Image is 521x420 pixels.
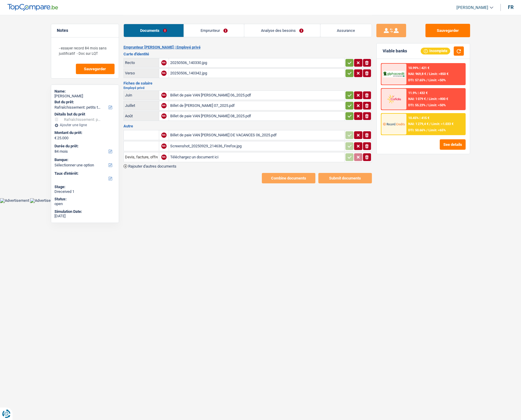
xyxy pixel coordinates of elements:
button: Rajouter d'autres documents [123,164,176,168]
div: 11.9% | 432 € [408,91,428,95]
span: / [429,122,431,126]
div: Billet de paie VAN [PERSON_NAME] DE VACANCES 06_2025.pdf [170,131,343,140]
span: DTI: 50.66% [408,128,425,132]
div: Name: [55,89,115,94]
h2: Employé privé [123,86,372,90]
div: NA [161,103,167,108]
h2: Emprunteur [PERSON_NAME] | Employé privé [123,45,372,50]
a: Assurance [320,24,372,37]
span: Rajouter d'autres documents [128,164,176,168]
img: Cofidis [383,93,405,104]
div: Billet de paie VAN [PERSON_NAME] 06_2025.pdf [170,91,343,100]
a: Emprunteur [184,24,244,37]
span: Limit: <50% [428,78,446,82]
div: 20250506_140330.jpg [170,58,343,67]
label: Durée du prêt: [55,144,114,149]
div: Juillet [125,103,158,108]
div: Verso [125,71,158,75]
div: [PERSON_NAME] [55,94,115,99]
span: DTI: 57.65% [408,78,425,82]
div: Simulation Date: [55,209,115,214]
span: Limit: >850 € [429,72,448,76]
img: Advertisement [30,198,59,203]
h3: Fiches de salaire [123,81,372,85]
div: 10.99% | 421 € [408,66,429,70]
span: / [426,103,428,107]
span: [PERSON_NAME] [456,5,488,10]
h3: Autre [123,124,372,128]
div: NA [161,143,167,149]
div: Billet de paie VAN [PERSON_NAME] 08_2025.pdf [170,112,343,121]
span: / [426,128,428,132]
span: / [426,78,428,82]
h3: Carte d'identité [123,52,372,56]
div: Stage: [55,185,115,189]
a: [PERSON_NAME] [452,3,493,13]
button: Submit documents [318,173,372,183]
span: NAI: 969,8 € [408,72,426,76]
div: Billet de [PERSON_NAME] 07_2025.pdf [170,101,343,110]
div: open [55,202,115,206]
span: NAI: 1 279,4 € [408,122,428,126]
div: [DATE] [55,214,115,218]
div: NA [161,93,167,98]
div: Ajouter une ligne [55,123,115,127]
span: € [55,136,57,140]
span: / [427,72,428,76]
img: Record Credits [383,118,405,129]
img: TopCompare Logo [7,4,58,11]
button: See details [440,139,466,150]
div: Screenshot_20250929_214636_Firefox.jpg [170,142,343,151]
span: NAI: 1 079 € [408,97,426,101]
label: But du prêt: [55,100,114,104]
div: NA [161,154,167,160]
div: Dreceived 1 [55,189,115,194]
span: Limit: >800 € [429,97,448,101]
div: Juin [125,93,158,97]
div: Détails but du prêt [55,112,115,117]
div: Status: [55,197,115,202]
span: Limit: >1.033 € [431,122,453,126]
a: Documents [124,24,184,37]
button: Sauvegarder [76,64,115,74]
div: 20250506_140342.jpg [170,69,343,78]
a: Analyse des besoins [244,24,320,37]
button: Combine documents [262,173,315,183]
span: Limit: <50% [428,103,446,107]
label: Banque: [55,157,114,162]
div: Incomplete [421,48,450,54]
span: Limit: <65% [428,128,446,132]
label: Taux d'intérêt: [55,171,114,176]
div: NA [161,113,167,119]
h5: Notes [57,28,113,33]
div: Viable banks [383,49,407,54]
div: NA [161,60,167,65]
label: Montant du prêt: [55,130,114,135]
div: Recto [125,60,158,65]
span: Sauvegarder [84,67,106,71]
div: NA [161,132,167,138]
span: / [427,97,428,101]
div: NA [161,71,167,76]
div: fr [508,4,514,10]
div: Août [125,114,158,118]
div: 10.45% | 415 € [408,116,429,120]
img: AlphaCredit [383,71,405,78]
button: Sauvegarder [425,24,470,37]
span: DTI: 55.23% [408,103,425,107]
